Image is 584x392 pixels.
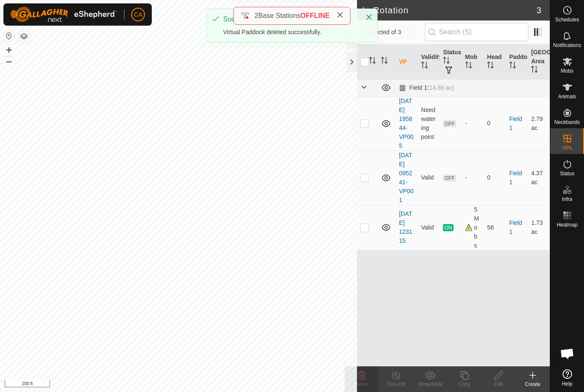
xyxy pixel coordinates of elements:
[4,45,14,55] button: +
[413,380,447,388] div: Show/Hide
[10,7,117,22] img: Gallagher Logo
[4,56,14,66] button: –
[484,96,506,150] td: 0
[418,150,440,205] td: Valid
[443,224,453,231] span: ON
[465,63,472,70] p-sorticon: Activate to sort
[462,44,484,80] th: Mob
[254,12,258,19] span: 2
[363,11,375,23] button: Close
[447,380,481,388] div: Copy
[301,12,330,19] span: OFFLINE
[439,44,462,80] th: Status
[465,119,481,128] div: -
[528,205,550,250] td: 1.73 ac
[554,120,580,125] span: Neckbands
[418,44,440,80] th: Validity
[354,381,369,387] span: Delete
[258,12,301,19] span: Base Stations
[418,205,440,250] td: Valid
[555,341,580,366] div: Open chat
[509,63,516,70] p-sorticon: Activate to sort
[465,205,481,250] div: 5 Mobs
[369,58,376,65] p-sorticon: Activate to sort
[558,94,576,99] span: Animals
[528,96,550,150] td: 2.79 ac
[509,115,522,131] a: Field 1
[531,67,538,74] p-sorticon: Activate to sort
[443,120,456,127] span: OFF
[484,205,506,250] td: 56
[427,84,454,91] span: (14.88 ac)
[399,210,412,244] a: [DATE] 123115
[362,5,537,15] h2: In Rotation
[509,170,522,186] a: Field 1
[561,68,573,74] span: Mobs
[379,380,413,388] div: Turn Off
[418,96,440,150] td: Need watering point
[443,58,450,65] p-sorticon: Activate to sort
[506,44,528,80] th: Paddock
[562,145,572,150] span: VPs
[381,58,388,65] p-sorticon: Activate to sort
[19,31,29,41] button: Map Layers
[399,97,413,149] a: [DATE] 195844-VP005
[395,44,418,80] th: VP
[516,380,550,388] div: Create
[465,173,481,182] div: -
[399,152,413,203] a: [DATE] 095241-VP001
[537,4,541,17] span: 3
[487,63,494,70] p-sorticon: Activate to sort
[443,174,456,182] span: OFF
[557,222,578,227] span: Heatmap
[481,380,516,388] div: Edit
[134,10,142,19] span: CA
[399,84,454,91] div: Field 1
[4,31,14,41] button: Reset Map
[562,197,572,202] span: Infra
[509,219,522,235] a: Field 1
[528,150,550,205] td: 4.37 ac
[550,366,584,390] a: Help
[484,150,506,205] td: 0
[562,381,572,386] span: Help
[145,381,177,389] a: Privacy Policy
[553,43,581,48] span: Notifications
[187,381,212,389] a: Contact Us
[362,28,425,37] span: 0 selected of 3
[223,14,357,24] div: Success
[223,28,357,37] div: Virtual Paddock deleted successfully.
[555,17,579,22] span: Schedules
[421,63,428,70] p-sorticon: Activate to sort
[560,171,574,176] span: Status
[484,44,506,80] th: Head
[425,23,528,41] input: Search (S)
[528,44,550,80] th: [GEOGRAPHIC_DATA] Area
